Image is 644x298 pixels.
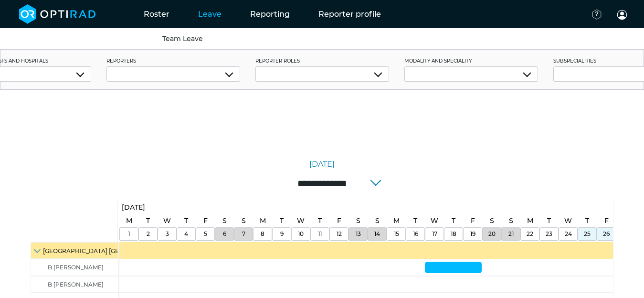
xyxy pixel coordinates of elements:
[316,214,324,228] a: December 11, 2025
[411,228,421,240] a: December 16, 2025
[119,201,148,214] a: December 1, 2025
[506,228,516,240] a: December 21, 2025
[182,228,190,240] a: December 4, 2025
[545,214,553,228] a: December 23, 2025
[295,214,307,228] a: December 10, 2025
[372,228,382,240] a: December 14, 2025
[391,214,402,228] a: December 15, 2025
[163,228,171,240] a: December 3, 2025
[468,214,477,228] a: December 19, 2025
[258,228,267,240] a: December 8, 2025
[161,214,173,228] a: December 3, 2025
[524,228,536,240] a: December 22, 2025
[255,57,389,64] label: Reporter roles
[583,214,591,228] a: December 25, 2025
[430,228,440,240] a: December 17, 2025
[353,228,363,240] a: December 13, 2025
[487,214,496,228] a: December 20, 2025
[182,214,190,228] a: December 4, 2025
[162,34,203,43] a: Team Leave
[562,214,574,228] a: December 24, 2025
[43,247,173,255] span: [GEOGRAPHIC_DATA] [GEOGRAPHIC_DATA]
[584,230,591,237] span: 25
[507,214,516,228] a: December 21, 2025
[411,214,420,228] a: December 16, 2025
[391,228,401,240] a: December 15, 2025
[603,230,610,237] span: 26
[448,228,459,240] a: December 18, 2025
[221,228,229,240] a: December 6, 2025
[309,159,335,170] a: [DATE]
[220,214,229,228] a: December 6, 2025
[48,281,104,288] span: B [PERSON_NAME]
[449,214,458,228] a: December 18, 2025
[201,214,210,228] a: December 5, 2025
[144,228,152,240] a: December 2, 2025
[486,228,498,240] a: December 20, 2025
[296,228,306,240] a: December 10, 2025
[19,4,96,24] img: brand-opti-rad-logos-blue-and-white-d2f68631ba2948856bd03f2d395fb146ddc8fb01b4b6e9315ea85fa773367...
[404,57,538,64] label: Modality and Speciality
[106,57,240,64] label: Reporters
[277,214,286,228] a: December 9, 2025
[581,228,593,240] a: December 25, 2025
[562,228,574,240] a: December 24, 2025
[48,264,104,271] span: B [PERSON_NAME]
[468,228,478,240] a: December 19, 2025
[601,228,612,240] a: December 26, 2025
[124,214,135,228] a: December 1, 2025
[373,214,382,228] a: December 14, 2025
[602,214,611,228] a: December 26, 2025
[543,228,555,240] a: December 23, 2025
[240,228,248,240] a: December 7, 2025
[334,228,344,240] a: December 12, 2025
[126,228,132,240] a: December 1, 2025
[428,214,441,228] a: December 17, 2025
[525,214,536,228] a: December 22, 2025
[335,214,344,228] a: December 12, 2025
[316,228,324,240] a: December 11, 2025
[354,214,363,228] a: December 13, 2025
[239,214,248,228] a: December 7, 2025
[144,214,152,228] a: December 2, 2025
[257,214,268,228] a: December 8, 2025
[278,228,286,240] a: December 9, 2025
[201,228,210,240] a: December 5, 2025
